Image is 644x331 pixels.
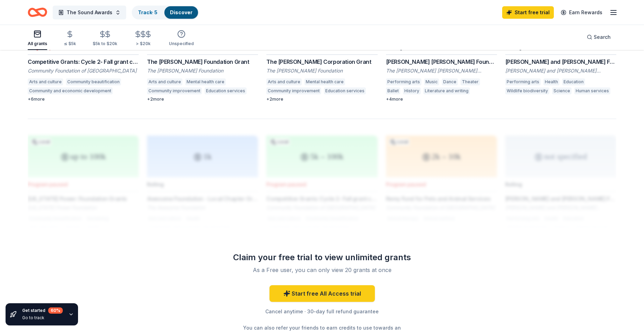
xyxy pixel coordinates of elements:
[557,6,607,19] a: Earn Rewards
[147,96,258,102] div: + 2 more
[581,30,616,44] button: Search
[574,87,610,94] div: Human services
[424,78,439,85] div: Music
[594,33,611,41] span: Search
[147,87,202,94] div: Community improvement
[505,58,616,66] div: [PERSON_NAME] and [PERSON_NAME] Foundation Grant
[386,58,497,66] div: [PERSON_NAME] [PERSON_NAME] Foundation Grants
[93,41,117,46] div: $5k to $20k
[543,78,559,85] div: Health
[266,87,321,94] div: Community improvement
[28,87,113,94] div: Community and economic development
[93,27,117,50] button: $5k to $20k
[185,78,226,85] div: Mental health care
[147,78,182,85] div: Arts and culture
[28,78,63,85] div: Arts and culture
[147,67,258,74] div: The [PERSON_NAME] Foundation
[231,266,414,274] div: As a Free user, you can only view 20 grants at once
[266,58,377,66] div: The [PERSON_NAME] Corporation Grant
[64,41,76,46] div: ≤ $5k
[48,307,63,314] div: 60 %
[461,78,480,85] div: Theater
[502,6,554,19] a: Start free trial
[66,78,121,85] div: Community beautification
[53,6,126,19] button: The Sound Awards
[28,4,47,20] a: Home
[28,96,139,102] div: + 6 more
[386,96,497,102] div: + 4 more
[324,87,366,94] div: Education services
[67,8,112,17] span: The Sound Awards
[269,285,375,302] a: Start free All Access trial
[205,87,247,94] div: Education services
[505,67,616,74] div: [PERSON_NAME] and [PERSON_NAME] Foundation
[505,87,549,94] div: Wildlife biodiversity
[386,67,497,74] div: The [PERSON_NAME] [PERSON_NAME] Foundation
[169,41,194,46] div: Unspecified
[22,315,63,321] div: Go to track
[386,78,421,85] div: Performing arts
[64,27,76,50] button: ≤ $5k
[304,78,345,85] div: Mental health care
[134,41,152,46] div: > $20k
[222,252,422,263] div: Claim your free trial to view unlimited grants
[403,87,421,94] div: History
[423,87,470,94] div: Literature and writing
[134,27,152,50] button: > $20k
[28,58,139,66] div: Competitive Grants: Cycle 2- Fall grant cycle
[266,67,377,74] div: The [PERSON_NAME] Foundation
[386,87,400,94] div: Ballet
[147,58,258,66] div: The [PERSON_NAME] Foundation Grant
[562,78,585,85] div: Education
[505,78,541,85] div: Performing arts
[266,78,302,85] div: Arts and culture
[138,9,157,15] a: Track· 5
[132,6,199,19] button: Track· 5Discover
[442,78,458,85] div: Dance
[169,27,194,50] button: Unspecified
[170,9,192,15] a: Discover
[22,307,63,314] div: Get started
[28,41,47,46] div: All grants
[28,67,139,74] div: Community Foundation of [GEOGRAPHIC_DATA]
[552,87,572,94] div: Science
[28,27,47,50] button: All grants
[222,307,422,316] div: Cancel anytime · 30-day full refund guarantee
[266,96,377,102] div: + 2 more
